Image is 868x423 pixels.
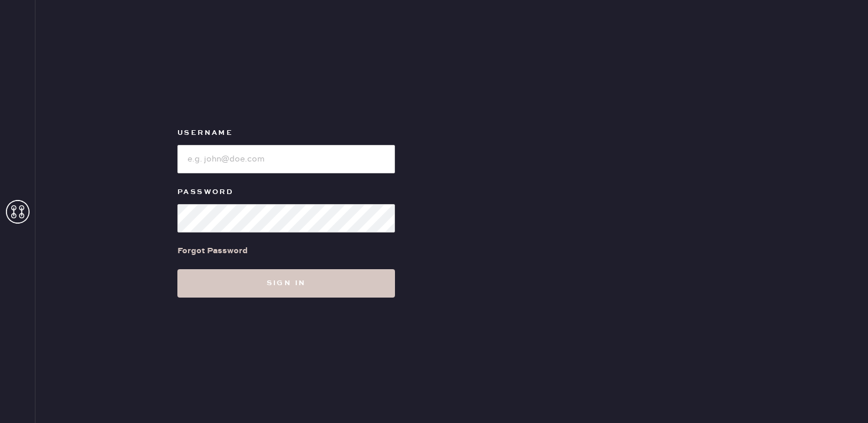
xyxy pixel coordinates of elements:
label: Username [177,126,395,140]
label: Password [177,185,395,199]
input: e.g. john@doe.com [177,145,395,173]
a: Forgot Password [177,233,248,269]
div: Forgot Password [177,244,248,257]
button: Sign in [177,269,395,298]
